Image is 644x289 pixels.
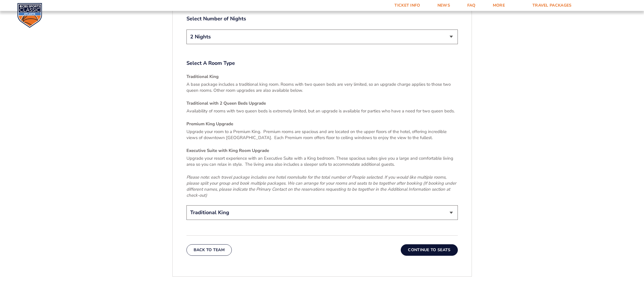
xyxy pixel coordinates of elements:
h4: Traditional King [186,74,458,80]
button: Continue To Seats [401,244,458,256]
label: Select Number of Nights [186,15,458,22]
p: Upgrade your resort experience with an Executive Suite with a King bedroom. These spacious suites... [186,155,458,167]
img: CBS Sports Classic [17,3,42,28]
em: Please note: each travel package includes one hotel room/suite for the total number of People sel... [186,174,456,198]
p: A base package includes a traditional king room. Rooms with two queen beds are very limited, so a... [186,81,458,93]
p: Upgrade your room to a Premium King. Premium rooms are spacious and are located on the upper floo... [186,129,458,141]
button: Back To Team [186,244,232,256]
h4: Executive Suite with King Room Upgrade [186,148,458,154]
h4: Traditional with 2 Queen Beds Upgrade [186,100,458,106]
h4: Premium King Upgrade [186,121,458,127]
p: Availability of rooms with two queen beds is extremely limited, but an upgrade is available for p... [186,108,458,114]
label: Select A Room Type [186,60,458,67]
